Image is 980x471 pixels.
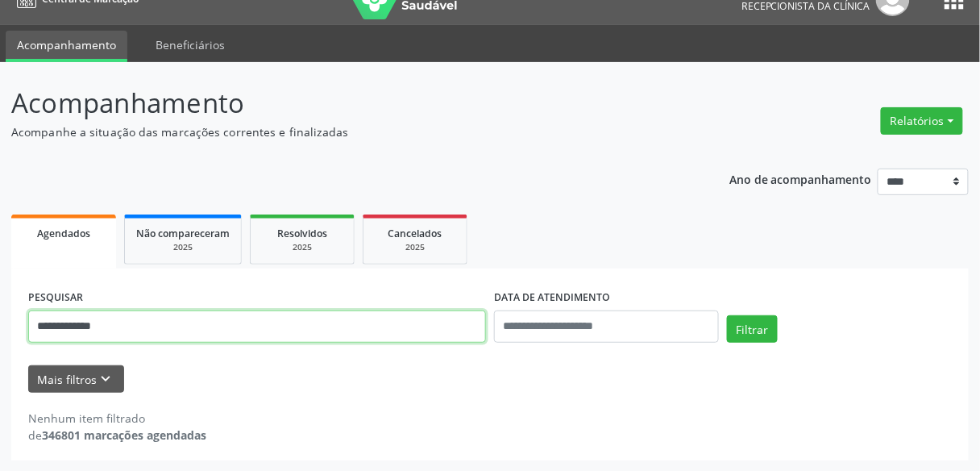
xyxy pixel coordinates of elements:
[11,123,682,140] p: Acompanhe a situação das marcações correntes e finalizadas
[729,169,872,189] p: Ano de acompanhamento
[28,410,206,427] div: Nenhum item filtrado
[98,370,115,388] i: keyboard_arrow_down
[262,241,343,253] div: 2025
[136,241,230,253] div: 2025
[11,83,682,123] p: Acompanhamento
[42,427,206,443] strong: 346801 marcações agendadas
[28,427,206,444] div: de
[136,227,230,240] span: Não compareceram
[37,227,90,240] span: Agendados
[144,31,236,59] a: Beneficiários
[375,241,455,253] div: 2025
[494,286,610,311] label: DATA DE ATENDIMENTO
[28,286,83,311] label: PESQUISAR
[28,365,124,394] button: Mais filtroskeyboard_arrow_down
[881,107,963,135] button: Relatórios
[277,227,327,240] span: Resolvidos
[6,31,127,62] a: Acompanhamento
[388,227,442,240] span: Cancelados
[727,315,778,343] button: Filtrar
